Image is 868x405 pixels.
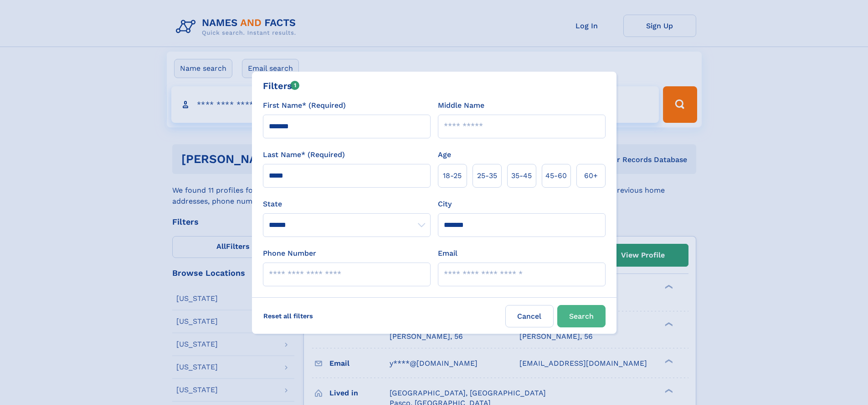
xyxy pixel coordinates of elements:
label: Cancel [505,305,554,327]
label: State [263,199,431,210]
span: 18‑25 [443,170,462,181]
label: Last Name* (Required) [263,149,345,160]
label: Middle Name [438,100,484,111]
label: Email [438,248,457,259]
label: City [438,199,452,210]
label: Reset all filters [257,305,319,327]
label: Phone Number [263,248,316,259]
span: 45‑60 [545,170,567,181]
span: 60+ [584,170,598,181]
div: Filters [263,79,300,93]
span: 25‑35 [477,170,497,181]
label: Age [438,149,451,160]
label: First Name* (Required) [263,100,346,111]
button: Search [557,305,606,327]
span: 35‑45 [511,170,532,181]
